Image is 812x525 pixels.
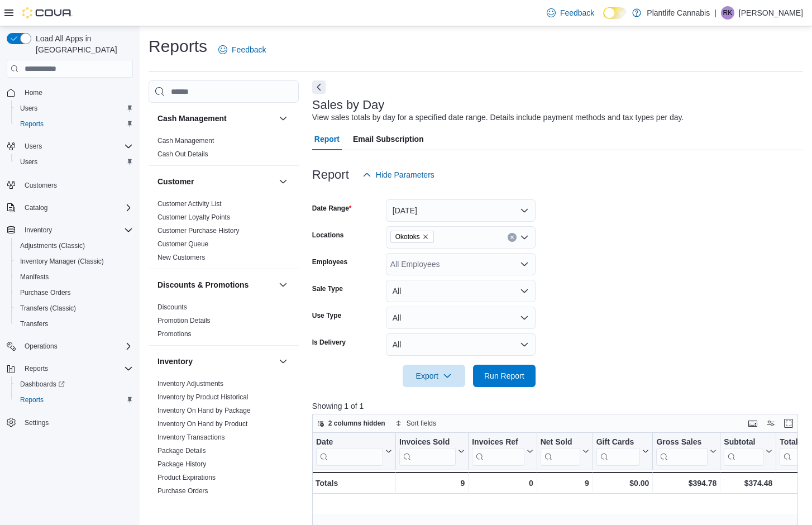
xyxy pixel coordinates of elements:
p: [PERSON_NAME] [739,6,803,20]
span: Inventory by Product Historical [157,393,249,402]
button: Operations [20,340,62,353]
button: Customer [276,175,290,188]
button: [DATE] [386,199,536,222]
span: Users [16,102,133,115]
a: Customer Loyalty Points [157,213,230,221]
span: Dashboards [16,378,133,391]
span: Settings [25,418,49,427]
button: Hide Parameters [358,164,439,186]
button: Customer [157,176,274,187]
span: RK [723,6,733,20]
span: Manifests [20,273,49,281]
button: Home [2,84,137,101]
a: Dashboards [16,378,69,391]
a: Promotion Details [157,317,211,324]
span: Users [20,104,37,113]
span: Purchase Orders [157,486,208,495]
button: Gross Sales [656,437,717,466]
button: Open list of options [520,260,529,269]
div: Subtotal [724,437,763,448]
div: 0 [472,476,533,490]
span: Customer Loyalty Points [157,213,230,222]
label: Sale Type [312,284,343,293]
button: Inventory [276,355,290,368]
span: Inventory Manager (Classic) [16,255,133,268]
button: Reports [2,361,137,376]
span: Users [25,142,42,151]
button: Inventory [2,222,137,238]
a: Users [16,102,42,115]
span: Inventory [25,226,52,235]
div: Roderick King [721,6,734,20]
span: Promotions [157,330,192,338]
div: Gross Sales [656,437,708,466]
a: Customers [20,179,61,192]
div: Discounts & Promotions [149,300,299,345]
span: Okotoks [390,231,434,243]
button: Users [20,140,46,153]
span: Customer Activity List [157,199,222,208]
div: Invoices Sold [399,437,456,448]
button: Catalog [20,201,52,214]
span: Email Subscription [353,128,424,150]
a: Cash Out Details [157,150,208,158]
button: Catalog [2,200,137,216]
span: Hide Parameters [376,169,434,180]
div: 9 [399,476,465,490]
a: Feedback [214,39,270,61]
button: Remove Okotoks from selection in this group [422,233,429,240]
span: Sort fields [407,419,436,428]
h3: Report [312,168,349,182]
span: Feedback [232,44,266,55]
button: Run Report [473,365,536,387]
button: Sort fields [391,417,441,430]
button: Adjustments (Classic) [11,238,137,254]
div: Cash Management [149,134,299,165]
span: Reports [25,364,48,373]
label: Is Delivery [312,338,346,347]
button: All [386,333,536,356]
button: Transfers (Classic) [11,300,137,316]
p: Plantlife Cannabis [647,6,710,20]
span: Inventory Transactions [157,433,225,442]
span: Reports [20,120,44,128]
span: Transfers (Classic) [20,304,76,313]
button: Users [2,139,137,154]
div: Customer [149,197,299,269]
h3: Cash Management [157,113,227,124]
a: Cash Management [157,137,214,145]
div: View sales totals by day for a specified date range. Details include payment methods and tax type... [312,112,684,123]
span: Manifests [16,270,133,284]
button: Discounts & Promotions [157,279,274,290]
a: Customer Activity List [157,200,222,208]
button: Net Sold [540,437,589,466]
div: Net Sold [540,437,580,466]
button: Purchase Orders [11,285,137,300]
button: Settings [2,414,137,431]
a: Package Details [157,447,206,455]
a: Reports [16,117,48,131]
span: Dark Mode [603,19,604,20]
a: Product Expirations [157,474,216,481]
span: Feedback [560,7,594,18]
span: Run Report [484,370,524,381]
a: Adjustments (Classic) [16,239,89,252]
span: Customer Purchase History [157,226,240,235]
span: Product Expirations [157,473,216,482]
span: Discounts [157,303,187,312]
a: Transfers [16,317,52,331]
span: Purchase Orders [20,288,71,297]
span: Reports [16,117,133,131]
span: Reports [16,393,133,407]
h1: Reports [149,35,207,58]
div: Gift Cards [596,437,640,448]
div: Net Sold [540,437,580,448]
p: Showing 1 of 1 [312,400,803,412]
button: Subtotal [724,437,772,466]
h3: Customer [157,176,194,187]
button: Clear input [508,233,517,242]
div: Subtotal [724,437,763,466]
span: Dashboards [20,380,65,389]
button: Cash Management [276,112,290,125]
span: Settings [20,416,133,429]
